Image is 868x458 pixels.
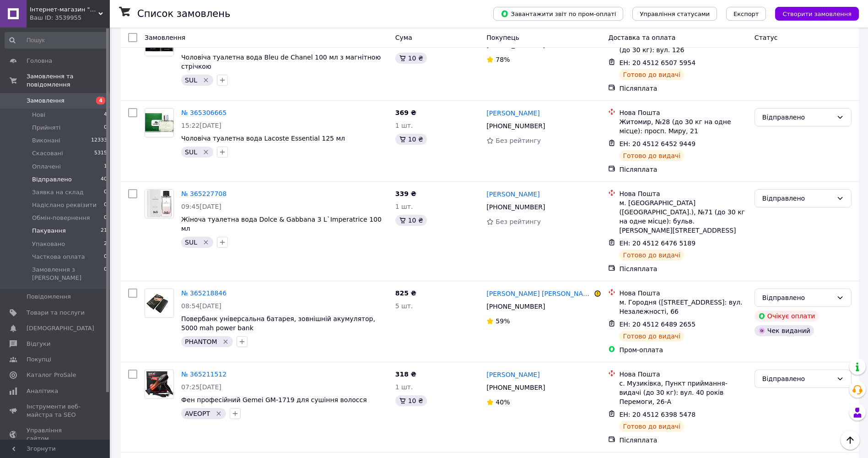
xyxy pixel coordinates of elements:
div: Готово до видачі [619,421,684,432]
div: Нова Пошта [619,289,747,298]
span: 4 [104,111,107,119]
span: 1 шт. [395,122,413,129]
span: SUL [185,239,197,246]
svg: Видалити мітку [202,148,210,156]
div: м. Городня ([STREET_ADDRESS]: вул. Незалежності, 66 [619,298,747,316]
a: № 365306665 [181,109,226,116]
span: Скасовані [32,149,63,158]
button: Завантажити звіт по пром-оплаті [493,7,623,21]
span: 2 [104,240,107,248]
span: 15:22[DATE] [181,122,221,129]
span: ЕН: 20 4512 6398 5478 [619,411,695,418]
span: Статус [755,34,778,41]
span: 0 [104,124,107,132]
span: 07:25[DATE] [181,383,221,391]
div: 10 ₴ [395,53,427,64]
span: 4 [96,97,105,104]
div: Чек виданий [755,325,814,336]
span: [PHONE_NUMBER] [486,303,545,310]
span: Інтернет-магазин "Шанхай" - товари світу в Україні! [30,5,98,14]
span: Замовлення [145,34,185,41]
span: Доставка та оплата [608,34,675,41]
span: Виконані [32,136,60,145]
a: Жіноча туалетна вода Dolce & Gabbana 3 L`Imperatrice 100 мл [181,216,382,232]
button: Створити замовлення [775,7,859,21]
div: Нова Пошта [619,108,747,117]
span: 369 ₴ [395,109,416,116]
div: Відправлено [762,374,833,384]
a: Створити замовлення [766,10,859,17]
svg: Видалити мітку [215,410,222,417]
svg: Видалити мітку [222,338,229,345]
div: м. [GEOGRAPHIC_DATA] ([GEOGRAPHIC_DATA].), №71 (до 30 кг на одне місце): бульв. [PERSON_NAME][STR... [619,198,747,235]
span: Замовлення та повідомлення [27,72,110,89]
div: Готово до видачі [619,331,684,342]
div: Нова Пошта [619,189,747,198]
a: № 365218846 [181,289,226,297]
a: [PERSON_NAME] [PERSON_NAME] [486,289,592,298]
button: Управління статусами [632,7,717,21]
img: Фото товару [145,113,173,132]
span: 5315 [94,149,107,158]
div: Відправлено [762,293,833,303]
span: Нові [32,111,45,119]
div: Готово до видачі [619,150,684,161]
span: Упаковано [32,240,65,248]
span: Покупці [27,355,51,364]
div: Післяплата [619,436,747,445]
div: Готово до видачі [619,69,684,80]
button: Наверх [841,431,860,450]
a: Повербанк універсальна батарея, зовнішній акумулятор, 5000 mah power bank [181,315,375,332]
a: № 365227708 [181,190,226,197]
a: Чоловіча туалетна вода Bleu de Chanel 100 мл з магнітною стрічкою [181,54,381,70]
span: Без рейтингу [496,218,541,225]
a: Фото товару [145,108,174,137]
span: 12333 [91,136,107,145]
span: [DEMOGRAPHIC_DATA] [27,324,94,333]
span: Часткова оплата [32,253,85,261]
div: Ваш ID: 3539955 [30,14,110,22]
span: Завантажити звіт по пром-оплаті [501,10,616,18]
div: Післяплата [619,264,747,273]
a: Фото товару [145,370,174,399]
span: Обмін-повернення [32,214,90,222]
span: 0 [104,214,107,222]
span: Каталог ProSale [27,371,76,379]
span: Прийняті [32,124,60,132]
span: Оплачені [32,163,61,171]
span: 5 шт. [395,302,413,310]
span: 40 [101,175,107,184]
span: SUL [185,76,197,84]
span: 0 [104,188,107,196]
a: Фен професійний Gemei GM-1719 для сушіння волосся [181,396,367,403]
span: 318 ₴ [395,371,416,378]
div: с. Музиківка, Пункт приймання-видачі (до 30 кг): вул. 40 років Перемоги, 26-А [619,379,747,406]
span: Замовлення з [PERSON_NAME] [32,266,104,282]
a: Фото товару [145,189,174,218]
span: Замовлення [27,97,65,105]
span: 59% [496,317,510,325]
div: Відправлено [762,112,833,122]
span: 1 шт. [395,383,413,391]
span: 78% [496,56,510,63]
div: Післяплата [619,165,747,174]
div: Відправлено [762,193,833,203]
span: [PHONE_NUMBER] [486,384,545,391]
div: Житомир, №28 (до 30 кг на одне місце): просп. Миру, 21 [619,117,747,136]
span: ЕН: 20 4512 6489 2655 [619,321,695,328]
span: Надіслано реквізити [32,201,97,209]
span: PHANTOM [185,338,217,345]
span: 21 [101,227,107,235]
span: Чоловіча туалетна вода Lacoste Essential 125 мл [181,135,345,142]
span: ЕН: 20 4512 6507 5954 [619,59,695,66]
button: Експорт [726,7,766,21]
span: Управління сайтом [27,426,85,443]
div: 10 ₴ [395,395,427,406]
div: 10 ₴ [395,134,427,145]
span: SUL [185,148,197,156]
span: Товари та послуги [27,309,85,317]
span: AVEOPT [185,410,210,417]
a: № 365211512 [181,371,226,378]
span: Головна [27,57,52,65]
